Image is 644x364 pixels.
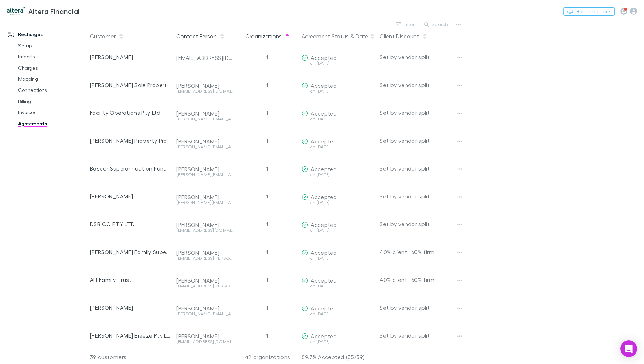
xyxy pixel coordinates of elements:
button: Organizations [245,29,290,43]
div: Set by vendor split [380,71,460,99]
div: Set by vendor split [380,322,460,349]
h3: Altera Financial [28,7,79,15]
div: 1 [236,127,299,155]
div: & [302,29,374,43]
div: 1 [236,266,299,294]
div: 1 [236,182,299,210]
div: on [DATE] [302,284,374,288]
span: Accepted [311,166,337,172]
div: [EMAIL_ADDRESS][DOMAIN_NAME] [176,54,233,61]
div: 1 [236,294,299,322]
div: [PERSON_NAME] [90,182,171,210]
div: [PERSON_NAME] Property Property Pty Ltd [90,127,171,155]
a: Mapping [11,73,94,85]
div: [PERSON_NAME] [176,249,233,256]
div: [EMAIL_ADDRESS][DOMAIN_NAME] [176,340,233,344]
div: 1 [236,43,299,71]
div: Facility Operations Pty Ltd [90,99,171,127]
div: 1 [236,322,299,349]
span: Accepted [311,305,337,311]
div: on [DATE] [302,61,374,65]
div: [PERSON_NAME] Sale Property Pty Ltd [90,71,171,99]
span: Accepted [311,54,337,61]
div: [PERSON_NAME] [176,166,233,173]
div: [PERSON_NAME][EMAIL_ADDRESS][PERSON_NAME][DOMAIN_NAME] [176,145,233,149]
div: on [DATE] [302,340,374,344]
div: Set by vendor split [380,43,460,71]
img: Altera Financial's Logo [7,7,25,15]
div: [PERSON_NAME] [176,82,233,89]
div: on [DATE] [302,89,374,93]
div: [PERSON_NAME][EMAIL_ADDRESS][DOMAIN_NAME] [176,117,233,121]
button: Date [356,29,368,43]
button: Customer [90,29,124,43]
div: [PERSON_NAME][EMAIL_ADDRESS][DOMAIN_NAME] [176,312,233,316]
div: on [DATE] [302,117,374,121]
div: Set by vendor split [380,294,460,322]
div: [PERSON_NAME] [90,43,171,71]
span: Accepted [311,193,337,200]
div: [EMAIL_ADDRESS][DOMAIN_NAME] [176,89,233,93]
div: Set by vendor split [380,127,460,155]
div: on [DATE] [302,228,374,232]
div: [PERSON_NAME] [176,333,233,340]
a: Connections [11,85,94,96]
div: Set by vendor split [380,210,460,238]
div: Open Intercom Messenger [620,340,637,357]
span: Accepted [311,277,337,284]
div: on [DATE] [302,312,374,316]
p: 89.7% Accepted (35/39) [302,350,374,364]
div: [PERSON_NAME] [176,138,233,145]
div: [EMAIL_ADDRESS][PERSON_NAME][DOMAIN_NAME] [176,284,233,288]
div: Set by vendor split [380,182,460,210]
div: [EMAIL_ADDRESS][DOMAIN_NAME] [176,228,233,232]
div: 1 [236,155,299,182]
div: AH Family Trust [90,266,171,294]
div: 1 [236,210,299,238]
a: Setup [11,40,94,51]
div: [PERSON_NAME][EMAIL_ADDRESS][PERSON_NAME][DOMAIN_NAME] [176,200,233,205]
button: Contact Person [176,29,225,43]
div: on [DATE] [302,256,374,260]
span: Accepted [311,82,337,89]
button: Agreement Status [302,29,349,43]
div: 1 [236,99,299,127]
button: Client Discount [380,29,427,43]
a: Altera Financial [3,3,84,19]
a: Recharges [1,29,94,40]
div: [PERSON_NAME] [176,277,233,284]
div: [PERSON_NAME] [176,221,233,228]
span: Accepted [311,110,337,117]
div: Set by vendor split [380,99,460,127]
div: 1 [236,71,299,99]
span: Accepted [311,333,337,339]
a: Imports [11,51,94,62]
div: 39 customers [90,350,173,364]
div: Set by vendor split [380,155,460,182]
div: [PERSON_NAME] [176,305,233,312]
button: Got Feedback? [563,7,615,16]
div: [PERSON_NAME] Family Superannuation Fund [90,238,171,266]
a: Agreements [11,118,94,129]
div: [PERSON_NAME][EMAIL_ADDRESS][DOMAIN_NAME] [176,173,233,177]
div: [EMAIL_ADDRESS][PERSON_NAME][DOMAIN_NAME] [176,256,233,260]
div: Bascor Superannuation Fund [90,155,171,182]
span: Accepted [311,249,337,256]
div: [PERSON_NAME] [176,193,233,200]
div: on [DATE] [302,145,374,149]
span: Accepted [311,138,337,144]
a: Charges [11,62,94,73]
div: [PERSON_NAME] Breeze Pty Ltd [90,322,171,349]
div: on [DATE] [302,200,374,205]
div: 1 [236,238,299,266]
div: [PERSON_NAME] [90,294,171,322]
button: Search [420,20,452,29]
a: Billing [11,96,94,107]
span: Accepted [311,221,337,228]
div: on [DATE] [302,173,374,177]
div: [PERSON_NAME] [176,110,233,117]
a: Invoices [11,107,94,118]
div: 40% client | 60% firm [380,266,460,294]
button: Filter [393,20,419,29]
div: 40% client | 60% firm [380,238,460,266]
